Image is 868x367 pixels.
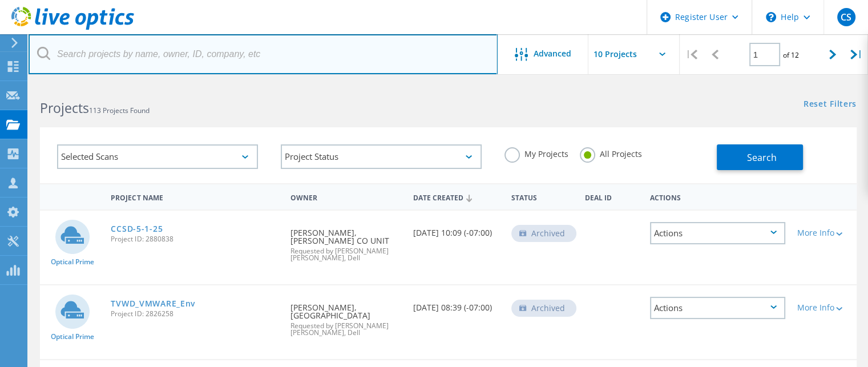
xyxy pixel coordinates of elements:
[511,300,576,317] div: Archived
[680,34,703,75] div: |
[105,186,285,207] div: Project Name
[290,322,402,336] span: Requested by [PERSON_NAME] [PERSON_NAME], Dell
[29,34,498,74] input: Search projects by name, owner, ID, company, etc
[111,300,195,308] a: TVWD_VMWARE_Env
[580,147,642,158] label: All Projects
[766,12,776,22] svg: \n
[804,100,857,110] a: Reset Filters
[579,186,644,207] div: Deal Id
[534,50,571,58] span: Advanced
[407,186,506,208] div: Date Created
[40,99,89,117] b: Projects
[841,13,851,22] span: CS
[51,333,94,340] span: Optical Prime
[511,225,576,242] div: Archived
[717,144,803,170] button: Search
[57,144,258,169] div: Selected Scans
[747,151,777,164] span: Search
[89,106,150,115] span: 113 Projects Found
[407,211,506,248] div: [DATE] 10:09 (-07:00)
[407,285,506,323] div: [DATE] 08:39 (-07:00)
[11,24,134,32] a: Live Optics Dashboard
[285,285,407,348] div: [PERSON_NAME], [GEOGRAPHIC_DATA]
[506,186,579,207] div: Status
[285,186,407,207] div: Owner
[111,225,163,233] a: CCSD-5-1-25
[111,310,279,317] span: Project ID: 2826258
[111,236,279,243] span: Project ID: 2880838
[51,259,94,265] span: Optical Prime
[797,304,850,312] div: More Info
[650,297,786,319] div: Actions
[504,147,568,158] label: My Projects
[783,50,799,60] span: of 12
[285,211,407,273] div: [PERSON_NAME], [PERSON_NAME] CO UNIT
[290,248,402,261] span: Requested by [PERSON_NAME] [PERSON_NAME], Dell
[650,222,786,244] div: Actions
[644,186,792,207] div: Actions
[281,144,482,169] div: Project Status
[845,34,868,75] div: |
[797,229,850,237] div: More Info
